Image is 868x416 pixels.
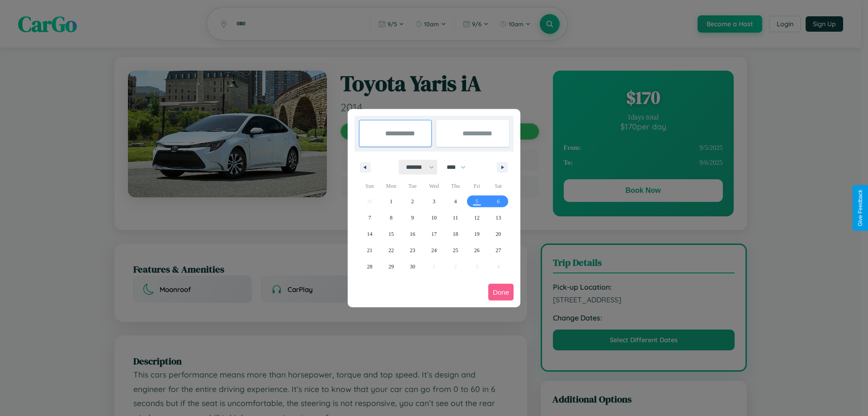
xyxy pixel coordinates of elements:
[445,226,466,242] button: 18
[402,210,423,226] button: 9
[857,190,863,226] div: Give Feedback
[390,210,392,226] span: 8
[410,242,415,258] span: 23
[474,210,480,226] span: 12
[431,226,437,242] span: 17
[423,210,444,226] button: 10
[367,226,373,242] span: 14
[410,226,415,242] span: 16
[474,242,480,258] span: 26
[388,242,394,258] span: 22
[466,226,487,242] button: 19
[380,179,401,193] span: Mon
[488,242,509,258] button: 27
[411,210,414,226] span: 9
[367,242,373,258] span: 21
[380,210,401,226] button: 8
[431,210,437,226] span: 10
[367,258,373,275] span: 28
[423,226,444,242] button: 17
[423,179,444,193] span: Wed
[476,193,478,210] span: 5
[380,193,401,210] button: 1
[402,242,423,258] button: 23
[453,242,458,258] span: 25
[466,242,487,258] button: 26
[390,193,392,210] span: 1
[380,258,401,275] button: 29
[488,210,509,226] button: 13
[359,210,380,226] button: 7
[445,210,466,226] button: 11
[453,210,458,226] span: 11
[410,258,415,275] span: 30
[388,258,394,275] span: 29
[368,210,371,226] span: 7
[474,226,480,242] span: 19
[359,179,380,193] span: Sun
[488,226,509,242] button: 20
[466,179,487,193] span: Fri
[359,258,380,275] button: 28
[466,193,487,210] button: 5
[423,242,444,258] button: 24
[488,179,509,193] span: Sat
[359,242,380,258] button: 21
[431,242,437,258] span: 24
[445,193,466,210] button: 4
[495,210,501,226] span: 13
[495,242,501,258] span: 27
[445,242,466,258] button: 25
[495,226,501,242] span: 20
[445,179,466,193] span: Thu
[380,226,401,242] button: 15
[423,193,444,210] button: 3
[388,226,394,242] span: 15
[453,226,458,242] span: 18
[359,226,380,242] button: 14
[488,193,509,210] button: 6
[466,210,487,226] button: 12
[433,193,435,210] span: 3
[402,179,423,193] span: Tue
[402,226,423,242] button: 16
[454,193,457,210] span: 4
[497,193,500,210] span: 6
[380,242,401,258] button: 22
[411,193,414,210] span: 2
[488,284,514,301] button: Done
[402,193,423,210] button: 2
[402,258,423,275] button: 30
